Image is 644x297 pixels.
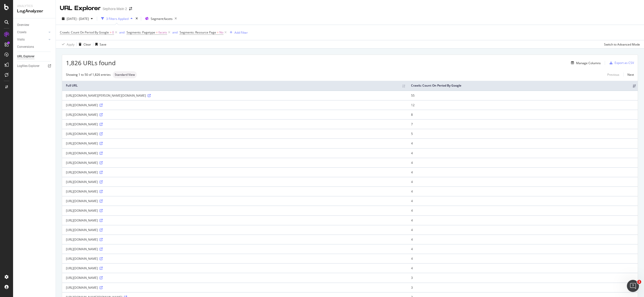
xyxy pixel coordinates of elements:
[217,30,219,34] span: =
[66,199,404,203] div: [URL][DOMAIN_NAME]
[407,138,638,148] td: 4
[66,122,404,126] div: [URL][DOMAIN_NAME]
[17,63,52,69] a: Logfiles Explorer
[66,285,404,290] div: [URL][DOMAIN_NAME]
[66,266,404,270] div: [URL][DOMAIN_NAME]
[17,37,25,42] div: Visits
[407,235,638,244] td: 4
[156,30,158,34] span: =
[172,30,178,35] button: and
[180,30,216,34] span: Segments: Resource Page
[627,280,639,292] iframe: Intercom live chat
[77,40,91,48] button: Clear
[66,161,404,165] div: [URL][DOMAIN_NAME]
[60,4,101,13] div: URL Explorer
[407,158,638,167] td: 4
[407,196,638,206] td: 4
[407,244,638,254] td: 4
[62,81,407,91] th: Full URL: activate to sort column ascending
[60,30,109,34] span: Crawls: Count On Period By Google
[66,189,404,194] div: [URL][DOMAIN_NAME]
[66,132,404,136] div: [URL][DOMAIN_NAME]
[17,44,52,50] a: Conversions
[407,187,638,196] td: 4
[234,30,248,35] div: Add Filter
[67,42,74,47] div: Apply
[17,54,52,59] a: URL Explorer
[17,30,26,35] div: Crawls
[576,61,601,65] div: Manage Columns
[623,71,634,78] a: Next
[103,6,127,11] div: Sephora Main 2
[66,256,404,261] div: [URL][DOMAIN_NAME]
[17,63,39,69] div: Logfiles Explorer
[66,208,404,213] div: [URL][DOMAIN_NAME]
[407,167,638,177] td: 4
[66,93,404,98] div: [URL][DOMAIN_NAME][PERSON_NAME][DOMAIN_NAME]
[608,59,634,67] button: Export as CSV
[615,61,634,65] div: Export as CSV
[151,17,173,21] span: Segment: facets
[158,29,167,36] span: facets
[407,206,638,215] td: 4
[17,22,52,28] a: Overview
[407,283,638,292] td: 3
[66,72,111,77] div: Showing 1 to 50 of 1,826 entries
[60,40,74,48] button: Apply
[60,15,95,23] button: [DATE] - [DATE]
[407,119,638,129] td: 7
[172,30,178,34] div: and
[66,151,404,155] div: [URL][DOMAIN_NAME]
[407,100,638,110] td: 12
[66,103,404,107] div: [URL][DOMAIN_NAME]
[129,7,132,11] div: arrow-right-arrow-left
[407,263,638,273] td: 4
[407,110,638,119] td: 8
[115,73,135,76] span: Standard View
[66,59,116,67] span: 1,826 URLs found
[110,30,111,34] span: >
[67,17,89,21] span: [DATE] - [DATE]
[135,16,139,21] div: times
[112,29,114,36] span: 0
[66,247,404,251] div: [URL][DOMAIN_NAME]
[99,15,135,23] button: 3 Filters Applied
[66,228,404,232] div: [URL][DOMAIN_NAME]
[407,91,638,100] td: 55
[17,44,34,50] div: Conversions
[228,29,248,35] button: Add Filter
[407,81,638,91] th: Crawls: Count On Period By Google: activate to sort column ascending
[119,30,125,35] button: and
[407,273,638,282] td: 3
[407,148,638,158] td: 4
[127,30,155,34] span: Segments: Pagetype
[106,17,129,21] div: 3 Filters Applied
[66,141,404,145] div: [URL][DOMAIN_NAME]
[66,218,404,222] div: [URL][DOMAIN_NAME]
[407,254,638,263] td: 4
[93,40,106,48] button: Save
[66,237,404,242] div: [URL][DOMAIN_NAME]
[219,29,223,36] span: No
[66,170,404,174] div: [URL][DOMAIN_NAME]
[407,215,638,225] td: 4
[100,42,106,47] div: Save
[602,40,640,48] button: Switch to Advanced Mode
[17,30,47,35] a: Crawls
[66,276,404,280] div: [URL][DOMAIN_NAME]
[604,42,640,47] div: Switch to Advanced Mode
[407,177,638,187] td: 4
[17,22,29,28] div: Overview
[119,30,125,34] div: and
[66,180,404,184] div: [URL][DOMAIN_NAME]
[143,15,179,23] button: Segment:facets
[66,113,404,117] div: [URL][DOMAIN_NAME]
[17,37,47,42] a: Visits
[113,71,137,78] div: neutral label
[637,280,641,284] span: 1
[17,4,52,8] div: Analytics
[17,54,34,59] div: URL Explorer
[407,225,638,235] td: 4
[84,42,91,47] div: Clear
[407,129,638,138] td: 5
